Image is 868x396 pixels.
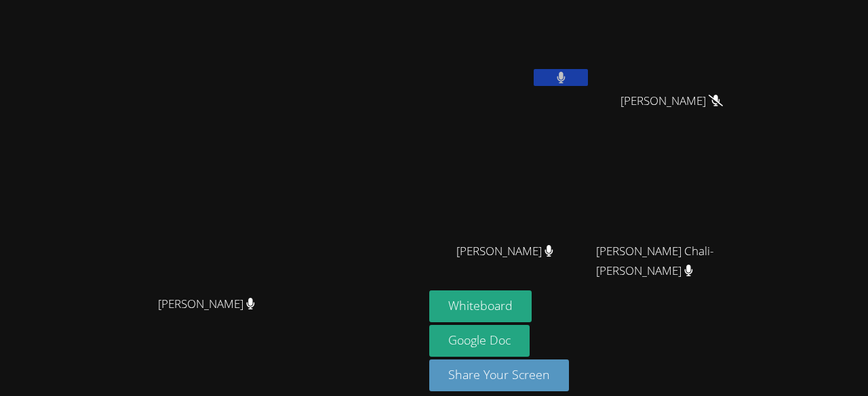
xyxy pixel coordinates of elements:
span: [PERSON_NAME] Chali-[PERSON_NAME] [596,242,747,281]
span: [PERSON_NAME] [620,91,723,111]
span: [PERSON_NAME] [158,294,255,314]
a: Google Doc [429,325,530,357]
span: [PERSON_NAME] [456,242,553,261]
button: Share Your Screen [429,359,569,391]
button: Whiteboard [429,290,532,322]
